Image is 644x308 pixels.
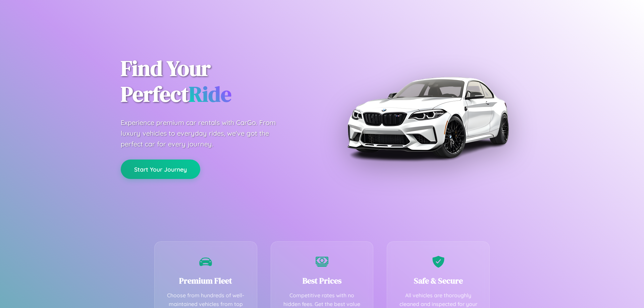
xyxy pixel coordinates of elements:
[397,275,479,286] h3: Safe & Secure
[344,34,512,201] img: Premium BMW car rental vehicle
[165,275,247,286] h3: Premium Fleet
[121,117,288,149] p: Experience premium car rentals with CarGo. From luxury vehicles to everyday rides, we've got the ...
[281,275,363,286] h3: Best Prices
[121,160,200,179] button: Start Your Journey
[189,79,231,109] span: Ride
[121,56,312,107] h1: Find Your Perfect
